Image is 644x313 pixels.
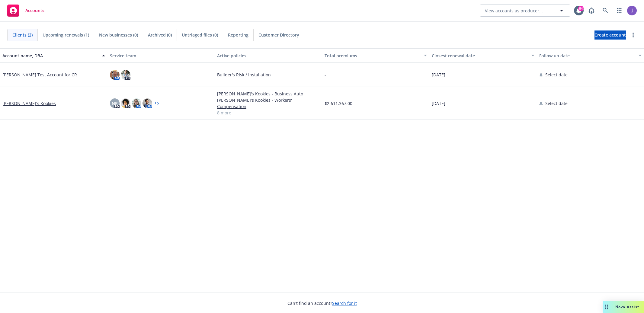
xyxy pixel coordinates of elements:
span: Reporting [228,32,248,38]
span: Nova Assist [615,304,639,309]
img: photo [110,70,120,80]
img: photo [627,6,637,15]
span: [DATE] [432,72,445,78]
span: Customer Directory [258,32,299,38]
a: 8 more [217,110,320,116]
a: [PERSON_NAME]'s Kookies [2,100,56,107]
img: photo [121,70,130,80]
a: more [630,31,637,39]
span: [DATE] [432,100,445,107]
a: [PERSON_NAME] Test Account for CR [2,72,77,78]
button: Nova Assist [603,301,644,313]
span: Clients (2) [12,32,33,38]
span: $2,611,367.00 [325,100,352,107]
a: Report a Bug [585,5,598,17]
img: photo [132,98,141,108]
span: Create account [594,29,626,41]
span: - [325,72,326,78]
div: 84 [578,6,584,11]
div: Drag to move [603,301,610,313]
a: Search [599,5,611,17]
button: Active policies [215,48,322,63]
span: Accounts [25,8,44,13]
span: Upcoming renewals (1) [43,32,89,38]
span: Can't find an account? [287,300,357,306]
a: [PERSON_NAME]'s Kookies - Workers' Compensation [217,97,320,110]
a: Search for it [332,300,357,306]
span: New businesses (0) [99,32,138,38]
div: Active policies [217,53,320,59]
span: Select date [545,100,568,107]
a: Create account [594,30,626,40]
span: Select date [545,72,568,78]
button: Service team [107,48,215,63]
a: Switch app [613,5,625,17]
img: photo [121,98,130,108]
span: View accounts as producer... [485,8,543,14]
a: [PERSON_NAME]'s Kookies - Business Auto [217,91,320,97]
div: Total premiums [325,53,421,59]
span: Untriaged files (0) [182,32,218,38]
a: + 5 [155,101,159,105]
span: Archived (0) [148,32,172,38]
a: Builder's Risk / Installation [217,72,320,78]
button: Total premiums [322,48,430,63]
img: photo [143,98,152,108]
span: NP [112,100,118,107]
button: Closest renewal date [429,48,537,63]
div: Follow up date [539,53,635,59]
div: Account name, DBA [2,53,98,59]
button: View accounts as producer... [480,5,570,17]
div: Service team [110,53,213,59]
a: Accounts [5,2,47,19]
div: Closest renewal date [432,53,528,59]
